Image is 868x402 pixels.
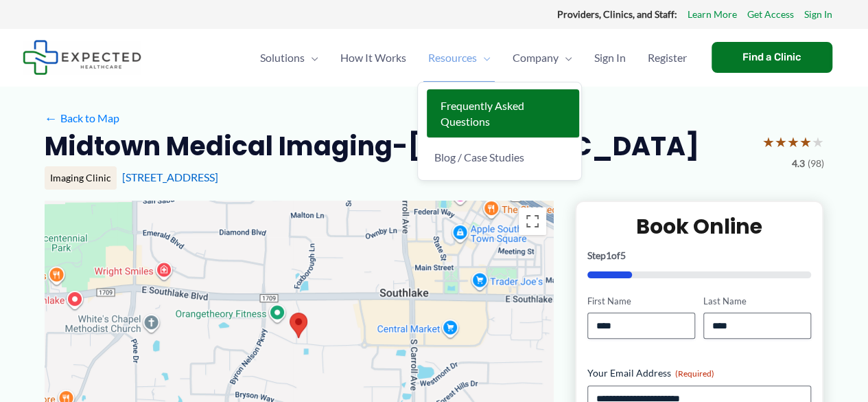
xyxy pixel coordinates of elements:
[675,368,714,379] span: (Required)
[620,249,626,261] span: 5
[787,129,799,155] span: ★
[812,129,824,155] span: ★
[747,5,794,23] a: Get Access
[637,34,698,82] a: Register
[519,208,546,235] button: Toggle fullscreen view
[606,249,611,261] span: 1
[477,34,491,82] span: Menu Toggle
[799,129,812,155] span: ★
[762,129,775,155] span: ★
[648,34,687,82] span: Register
[587,251,812,260] p: Step of
[502,34,583,82] a: CompanyMenu Toggle
[594,34,626,82] span: Sign In
[703,295,811,308] label: Last Name
[340,34,406,82] span: How It Works
[417,34,502,82] a: ResourcesMenu Toggle
[305,34,318,82] span: Menu Toggle
[587,213,812,240] h2: Book Online
[45,129,699,163] h2: Midtown Medical Imaging-[GEOGRAPHIC_DATA]
[260,34,305,82] span: Solutions
[122,170,218,183] a: [STREET_ADDRESS]
[249,34,698,82] nav: Primary Site Navigation
[428,34,477,82] span: Resources
[441,99,524,128] span: Frequently Asked Questions
[792,155,805,172] span: 4.3
[513,34,559,82] span: Company
[559,34,572,82] span: Menu Toggle
[688,5,737,23] a: Learn More
[423,141,576,173] a: Blog / Case Studies
[329,34,417,82] a: How It Works
[427,89,579,138] a: Frequently Asked Questions
[45,108,119,129] a: ←Back to Map
[804,5,832,23] a: Sign In
[808,155,824,172] span: (98)
[712,42,832,73] a: Find a Clinic
[249,34,329,82] a: SolutionsMenu Toggle
[45,166,117,190] div: Imaging Clinic
[23,40,141,75] img: Expected Healthcare Logo - side, dark font, small
[583,34,637,82] a: Sign In
[557,8,677,20] strong: Providers, Clinics, and Staff:
[587,366,812,380] label: Your Email Address
[434,150,524,164] span: Blog / Case Studies
[775,129,787,155] span: ★
[587,295,695,308] label: First Name
[45,111,58,124] span: ←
